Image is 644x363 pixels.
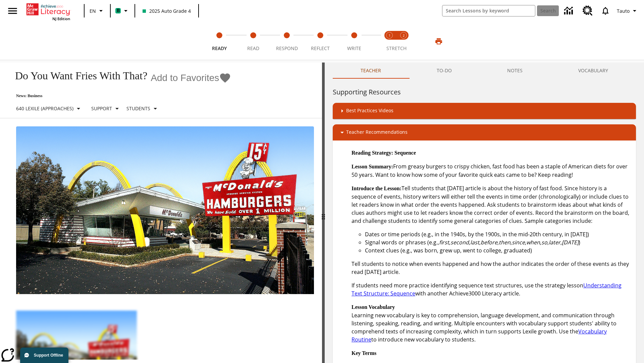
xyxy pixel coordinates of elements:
p: From greasy burgers to crispy chicken, fast food has been a staple of American diets for over 50 ... [352,162,631,179]
button: Read step 2 of 5 [233,23,272,60]
a: Resource Center, Will open in new tab [579,2,597,20]
p: 640 Lexile (Approaches) [16,105,73,112]
strong: Reading Strategy: [352,150,393,156]
button: Print [428,35,449,47]
button: VOCABULARY [550,63,636,79]
div: Best Practices Videos [333,103,636,119]
img: One of the first McDonald's stores, with the iconic red sign and golden arches. [16,126,314,294]
button: Add to Favorites - Do You Want Fries With That? [151,72,231,84]
em: since [512,239,525,246]
button: Support Offline [20,348,68,363]
span: Read [247,45,259,51]
input: search field [442,5,535,16]
span: NJ Edition [52,16,70,21]
span: 2025 Auto Grade 4 [143,7,191,14]
button: Teacher [333,63,409,79]
span: STRETCH [386,45,407,51]
span: EN [90,7,96,14]
span: Write [347,45,361,51]
button: Stretch Respond step 2 of 2 [394,23,413,60]
div: activity [325,63,644,363]
span: Ready [212,45,227,51]
div: Teacher Recommendations [333,124,636,140]
span: B [117,6,120,15]
h1: Do You Want Fries With That? [8,70,147,82]
div: Instructional Panel Tabs [333,63,636,79]
button: Respond step 3 of 5 [267,23,306,60]
strong: Lesson Vocabulary [352,304,395,310]
a: Notifications [597,2,614,19]
div: Home [26,2,70,21]
button: Write step 5 of 5 [335,23,374,60]
button: Select Lexile, 640 Lexile (Approaches) [13,103,85,115]
em: later [549,239,560,246]
em: first [439,239,449,246]
button: Open side menu [3,1,22,21]
p: Learning new vocabulary is key to comprehension, language development, and communication through ... [352,303,631,344]
li: Signal words or phrases (e.g., , , , , , , , , , ) [365,238,631,246]
em: last [470,239,479,246]
text: 2 [403,33,405,38]
button: Profile/Settings [614,5,641,17]
strong: Introduce the Lesson: [352,186,401,191]
em: then [499,239,511,246]
em: when [526,239,540,246]
strong: Key Terms [352,350,376,356]
button: Language: EN, Select a language [87,5,108,17]
h6: Supporting Resources [333,87,636,97]
strong: Lesson Summary: [352,164,393,169]
span: Add to Favorites [151,73,219,83]
span: Respond [276,45,298,51]
p: Support [91,105,112,112]
text: 1 [389,33,390,38]
p: Students [126,105,150,112]
button: Ready step 1 of 5 [200,23,239,60]
span: Support Offline [34,353,63,358]
li: Dates or time periods (e.g., in the 1940s, by the 1900s, in the mid-20th century, in [DATE]) [365,230,631,238]
em: [DATE] [562,239,579,246]
button: NOTES [480,63,551,79]
button: Reflect step 4 of 5 [301,23,340,60]
li: Context clues (e.g., was born, grew up, went to college, graduated) [365,246,631,254]
strong: Sequence [394,150,416,156]
p: Tell students to notice when events happened and how the author indicates the order of these even... [352,260,631,276]
em: before [481,239,497,246]
button: Select Student [124,103,162,115]
p: If students need more practice identifying sequence text structures, use the strategy lesson with... [352,281,631,297]
p: Tell students that [DATE] article is about the history of fast food. Since history is a sequence ... [352,184,631,225]
em: so [541,239,547,246]
p: Best Practices Videos [346,107,393,115]
div: Press Enter or Spacebar and then press right and left arrow keys to move the slider [322,63,325,363]
button: Boost Class color is mint green. Change class color [113,5,132,17]
p: Teacher Recommendations [346,128,408,136]
em: second [450,239,469,246]
span: Tauto [617,7,630,14]
button: Scaffolds, Support [89,103,124,115]
button: TO-DO [409,63,480,79]
span: Reflect [311,45,330,51]
button: Stretch Read step 1 of 2 [380,23,399,60]
p: News: Business [8,93,231,98]
a: Data Center [560,2,579,20]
